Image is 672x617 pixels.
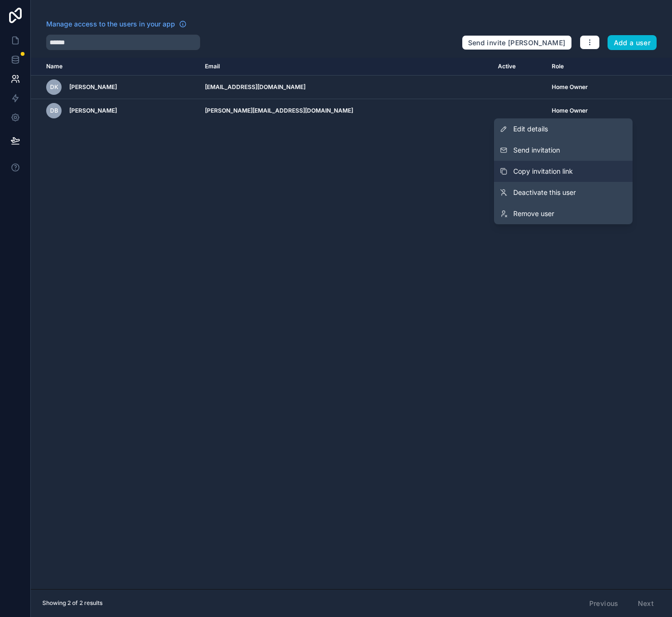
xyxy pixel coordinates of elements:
[494,140,633,161] button: Send invitation
[31,58,672,589] div: scrollable content
[46,19,187,29] a: Manage access to the users in your app
[69,107,117,115] span: [PERSON_NAME]
[199,76,492,99] td: [EMAIL_ADDRESS][DOMAIN_NAME]
[69,83,117,91] span: [PERSON_NAME]
[199,58,492,76] th: Email
[50,107,58,115] span: DB
[513,167,573,176] span: Copy invitation link
[546,58,634,76] th: Role
[50,83,58,91] span: DK
[552,107,588,115] span: Home Owner
[494,182,633,203] a: Deactivate this user
[552,83,588,91] span: Home Owner
[494,203,633,224] a: Remove user
[492,58,546,76] th: Active
[513,145,560,155] span: Send invitation
[199,99,492,123] td: [PERSON_NAME][EMAIL_ADDRESS][DOMAIN_NAME]
[494,161,633,182] button: Copy invitation link
[494,118,633,140] a: Edit details
[42,599,102,607] span: Showing 2 of 2 results
[31,58,199,76] th: Name
[513,124,548,134] span: Edit details
[513,209,554,219] span: Remove user
[462,35,572,51] button: Send invite [PERSON_NAME]
[46,19,175,29] span: Manage access to the users in your app
[513,188,576,197] span: Deactivate this user
[608,35,657,51] button: Add a user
